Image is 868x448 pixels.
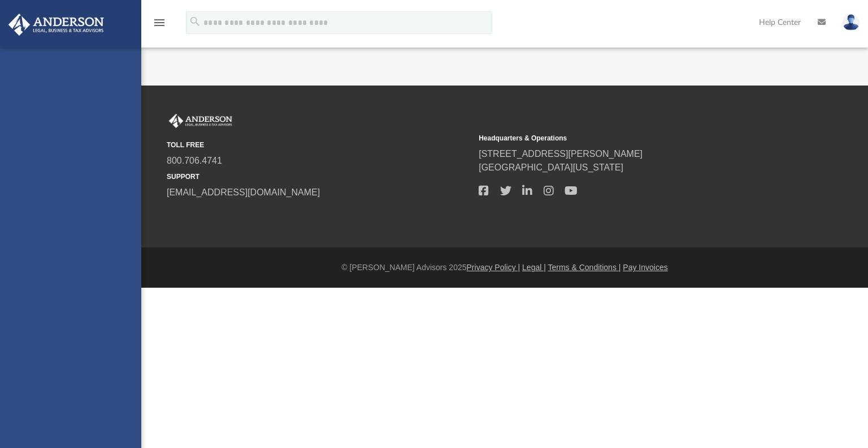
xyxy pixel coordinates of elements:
img: Anderson Advisors Platinum Portal [5,14,107,36]
img: Anderson Advisors Platinum Portal [167,114,235,129]
a: Privacy Policy | [467,263,520,272]
a: [EMAIL_ADDRESS][DOMAIN_NAME] [167,187,320,197]
a: menu [153,22,166,29]
small: TOLL FREE [167,140,471,150]
a: Terms & Conditions | [548,263,621,272]
a: [STREET_ADDRESS][PERSON_NAME] [479,149,643,159]
small: Headquarters & Operations [479,133,783,143]
i: menu [153,16,166,29]
i: search [189,15,201,28]
div: © [PERSON_NAME] Advisors 2025 [141,262,868,274]
small: SUPPORT [167,172,471,182]
img: User Pic [843,14,860,31]
a: Legal | [522,263,546,272]
a: Pay Invoices [623,263,667,272]
a: 800.706.4741 [167,156,222,165]
a: [GEOGRAPHIC_DATA][US_STATE] [479,163,623,172]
